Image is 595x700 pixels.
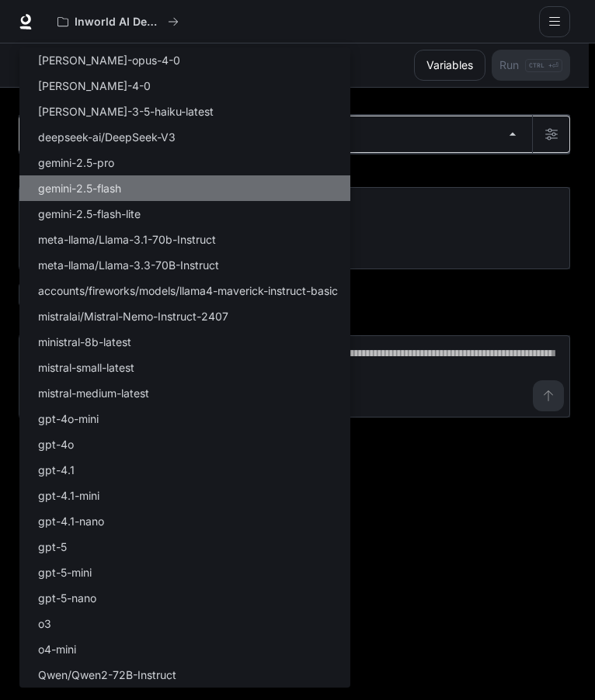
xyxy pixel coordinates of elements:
[38,615,51,632] p: o3
[38,231,216,248] p: meta-llama/Llama-3.1-70b-Instruct
[38,513,104,529] p: gpt-4.1-nano
[38,667,176,683] p: Qwen/Qwen2-72B-Instruct
[38,385,149,401] p: mistral-medium-latest
[38,308,228,324] p: mistralai/Mistral-Nemo-Instruct-2407
[38,411,99,427] p: gpt-4o-mini
[38,436,74,452] p: gpt-4o
[38,359,134,376] p: mistral-small-latest
[38,180,121,196] p: gemini-2.5-flash
[38,487,99,504] p: gpt-4.1-mini
[38,103,214,120] p: [PERSON_NAME]-3-5-haiku-latest
[38,154,114,171] p: gemini-2.5-pro
[38,257,219,273] p: meta-llama/Llama-3.3-70B-Instruct
[38,78,151,94] p: [PERSON_NAME]-4-0
[38,590,96,606] p: gpt-5-nano
[38,564,92,580] p: gpt-5-mini
[38,52,180,68] p: [PERSON_NAME]-opus-4-0
[38,334,131,350] p: ministral-8b-latest
[38,539,67,555] p: gpt-5
[38,641,76,657] p: o4-mini
[38,206,141,222] p: gemini-2.5-flash-lite
[38,129,176,145] p: deepseek-ai/DeepSeek-V3
[38,282,338,299] p: accounts/fireworks/models/llama4-maverick-instruct-basic
[38,462,75,478] p: gpt-4.1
